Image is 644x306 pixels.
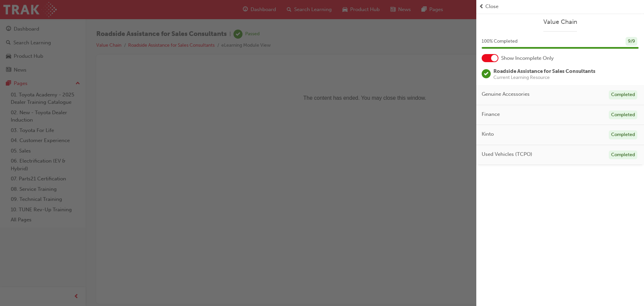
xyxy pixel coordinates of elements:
[482,90,530,98] span: Genuine Accessories
[482,38,518,45] span: 100 % Completed
[609,150,637,160] div: Completed
[482,111,500,118] span: Finance
[493,75,595,80] span: Current Learning Resource
[493,68,595,74] span: Roadside Assistance for Sales Consultants
[3,5,524,36] p: The content has ended. You may close this window.
[609,90,637,99] div: Completed
[501,54,554,62] span: Show Incomplete Only
[609,130,637,139] div: Completed
[479,3,484,10] span: prev-icon
[626,37,637,46] div: 9 / 9
[609,111,637,120] div: Completed
[482,150,532,158] span: Used Vehicles (TCPO)
[482,18,639,26] a: Value Chain
[479,3,641,10] button: prev-iconClose
[482,130,494,138] span: Kinto
[482,69,491,78] span: learningRecordVerb_PASS-icon
[485,3,498,10] span: Close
